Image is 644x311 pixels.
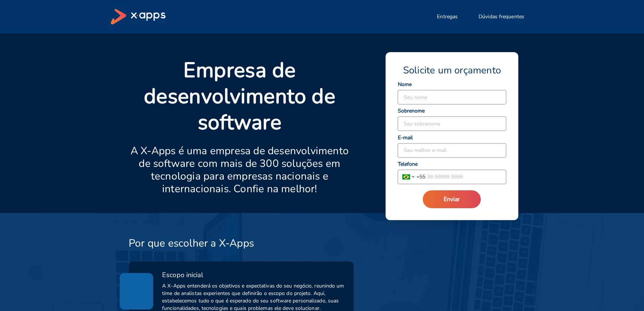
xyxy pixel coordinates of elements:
[398,90,506,104] input: Seu nome
[398,143,506,158] input: Seu melhor e-mail
[162,270,203,279] span: Escopo inicial
[479,13,524,20] span: Dúvidas frequentes
[423,190,481,208] button: Enviar
[416,173,425,181] span: + 55
[425,170,506,184] input: 99 99999 9999
[470,9,533,24] button: Dúvidas frequentes
[129,57,351,136] p: Empresa de desenvolvimento de software
[129,145,351,195] p: A X-Apps é uma empresa de desenvolvimento de software com mais de 300 soluções em tecnologia para...
[398,117,506,131] input: Seu sobrenome
[129,237,254,250] h3: Por que escolher a X-Apps
[444,195,460,203] span: Enviar
[437,13,458,20] span: Entregas
[403,64,501,77] span: Solicite um orçamento
[428,9,467,24] button: Entregas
